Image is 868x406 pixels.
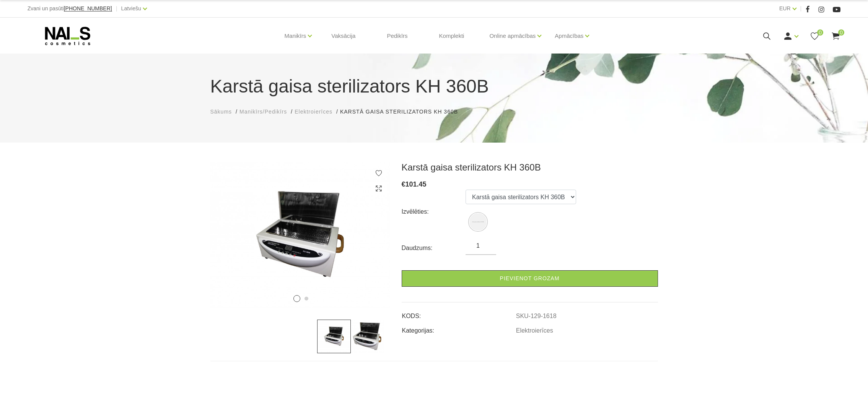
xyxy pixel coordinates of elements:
[402,321,516,335] td: Kategorijas:
[210,73,658,100] h1: Karstā gaisa sterilizators KH 360B
[381,18,414,54] a: Pedikīrs
[800,4,802,13] span: |
[516,327,553,334] a: Elektroierīces
[831,31,840,41] a: 0
[325,18,362,54] a: Vaksācija
[305,297,308,300] button: 2 of 2
[402,206,466,218] div: Izvēlēties:
[516,313,557,320] a: SKU-129-1618
[402,242,466,254] div: Daudzums:
[340,108,466,116] li: Karstā gaisa sterilizators KH 360B
[64,6,112,11] a: [PHONE_NUMBER]
[121,4,141,13] a: Latviešu
[239,109,287,115] span: Manikīrs/Pedikīrs
[210,162,390,308] img: ...
[402,306,516,321] td: KODS:
[317,320,351,353] img: ...
[295,109,332,115] span: Elektroierīces
[116,4,117,13] span: |
[351,320,384,353] img: ...
[402,180,406,188] span: €
[838,29,844,36] span: 0
[295,108,332,116] a: Elektroierīces
[406,180,427,188] span: 101.45
[555,21,583,51] a: Apmācības
[293,295,300,302] button: 1 of 2
[810,31,819,41] a: 0
[402,162,658,173] h3: Karstā gaisa sterilizators KH 360B
[489,21,536,51] a: Online apmācības
[239,108,287,116] a: Manikīrs/Pedikīrs
[285,21,306,51] a: Manikīrs
[779,4,791,13] a: EUR
[402,270,658,287] a: Pievienot grozam
[210,109,232,115] span: Sākums
[469,213,487,231] img: Karstā gaisa sterilizators KH 360B
[433,18,471,54] a: Komplekti
[210,108,232,116] a: Sākums
[28,4,112,13] div: Zvani un pasūti
[817,29,823,36] span: 0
